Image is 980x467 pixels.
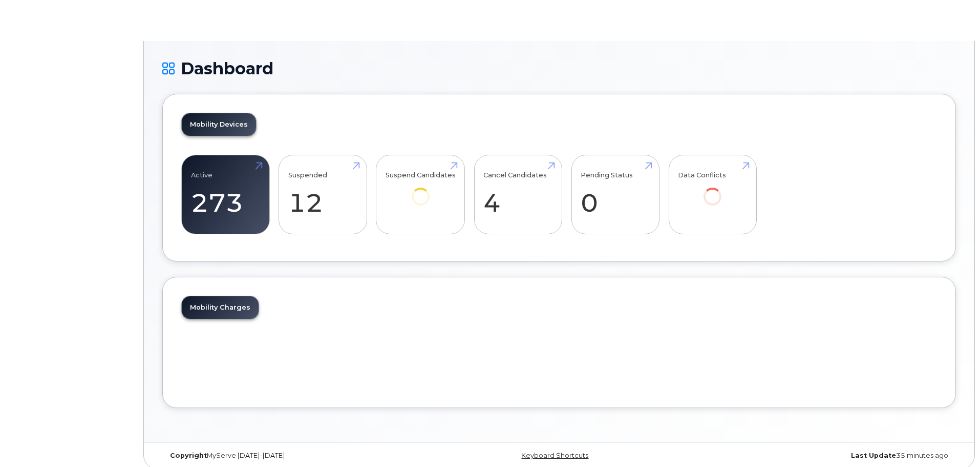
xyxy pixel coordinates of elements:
[170,452,207,459] strong: Copyright
[521,452,588,459] a: Keyboard Shortcuts
[182,113,256,136] a: Mobility Devices
[678,161,747,220] a: Data Conflicts
[581,161,650,229] a: Pending Status 0
[851,452,896,459] strong: Last Update
[191,161,260,229] a: Active 273
[691,452,956,460] div: 35 minutes ago
[483,161,552,229] a: Cancel Candidates 4
[386,161,456,220] a: Suspend Candidates
[162,59,956,77] h1: Dashboard
[288,161,357,229] a: Suspended 12
[182,296,259,319] a: Mobility Charges
[162,452,427,460] div: MyServe [DATE]–[DATE]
